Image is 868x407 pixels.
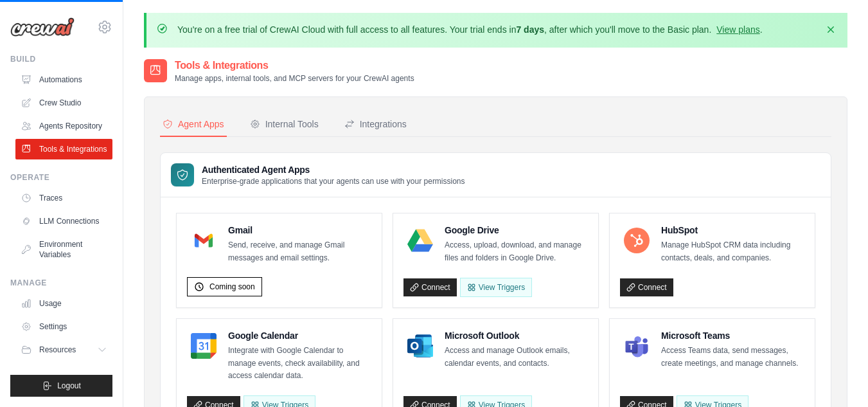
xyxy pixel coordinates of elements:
[342,113,409,137] button: Integrations
[15,188,112,208] a: Traces
[247,113,321,137] button: Internal Tools
[624,333,650,359] img: Microsoft Teams Logo
[445,224,588,237] h4: Google Drive
[516,24,544,35] strong: 7 days
[228,345,371,383] p: Integrate with Google Calendar to manage events, check availability, and access calendar data.
[39,345,76,355] span: Resources
[177,23,763,36] p: You're on a free trial of CrewAI Cloud with full access to all features. Your trial ends in , aft...
[344,118,407,131] div: Integrations
[407,333,433,359] img: Microsoft Outlook Logo
[661,345,804,370] p: Access Teams data, send messages, create meetings, and manage channels.
[57,381,81,391] span: Logout
[716,24,759,35] a: View plans
[163,118,224,131] div: Agent Apps
[175,58,414,73] h2: Tools & Integrations
[175,73,414,84] p: Manage apps, internal tools, and MCP servers for your CrewAI agents
[661,329,804,342] h4: Microsoft Teams
[407,228,433,253] img: Google Drive Logo
[15,234,112,265] a: Environment Variables
[10,278,112,288] div: Manage
[445,239,588,264] p: Access, upload, download, and manage files and folders in Google Drive.
[661,239,804,264] p: Manage HubSpot CRM data including contacts, deals, and companies.
[202,176,465,186] p: Enterprise-grade applications that your agents can use with your permissions
[620,278,673,296] a: Connect
[15,139,112,159] a: Tools & Integrations
[250,118,319,131] div: Internal Tools
[661,224,804,237] h4: HubSpot
[624,228,650,253] img: HubSpot Logo
[445,345,588,370] p: Access and manage Outlook emails, calendar events, and contacts.
[160,113,227,137] button: Agent Apps
[445,329,588,342] h4: Microsoft Outlook
[209,282,255,292] span: Coming soon
[15,93,112,113] a: Crew Studio
[10,54,112,64] div: Build
[202,163,465,176] h3: Authenticated Agent Apps
[403,278,457,296] a: Connect
[10,375,112,397] button: Logout
[15,339,112,360] button: Resources
[10,17,75,37] img: Logo
[460,278,532,297] : View Triggers
[10,172,112,183] div: Operate
[15,293,112,314] a: Usage
[228,224,371,237] h4: Gmail
[191,228,217,253] img: Gmail Logo
[191,333,217,359] img: Google Calendar Logo
[15,211,112,231] a: LLM Connections
[228,239,371,264] p: Send, receive, and manage Gmail messages and email settings.
[15,116,112,136] a: Agents Repository
[15,69,112,90] a: Automations
[228,329,371,342] h4: Google Calendar
[15,316,112,337] a: Settings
